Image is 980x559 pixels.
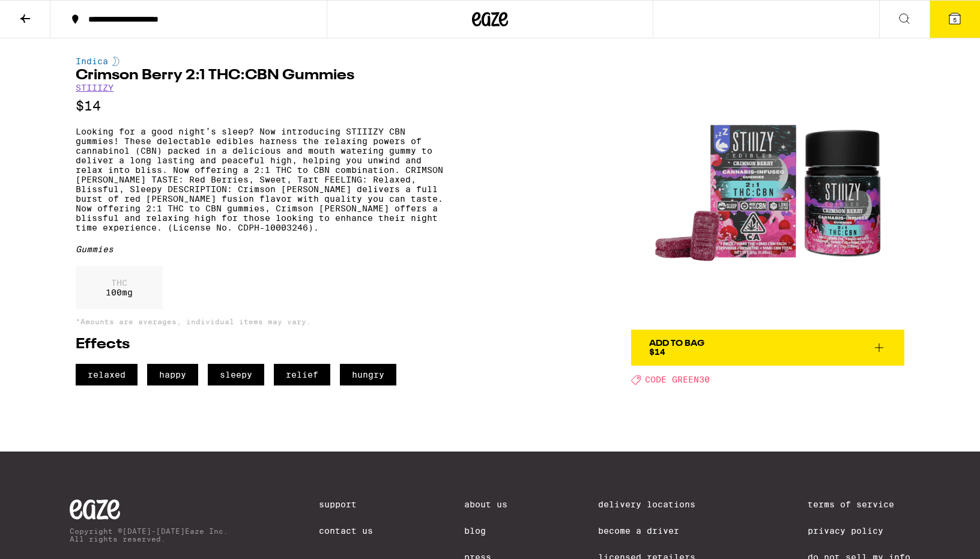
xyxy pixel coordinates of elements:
[76,244,449,254] div: Gummies
[808,500,910,509] a: Terms of Service
[598,500,717,509] a: Delivery Locations
[631,56,904,330] img: STIIIZY - Crimson Berry 2:1 THC:CBN Gummies
[76,98,449,113] p: $14
[598,526,717,536] a: Become a Driver
[319,526,373,536] a: Contact Us
[649,339,704,348] div: Add To Bag
[274,364,330,385] span: relief
[464,526,507,536] a: Blog
[112,56,119,66] img: indicaColor.svg
[953,16,957,23] span: 5
[319,500,373,509] a: Support
[464,500,507,509] a: About Us
[76,127,449,232] p: Looking for a good night’s sleep? Now introducing STIIIZY CBN gummies! These delectable edibles h...
[76,337,449,352] h2: Effects
[147,364,198,385] span: happy
[76,56,449,66] div: Indica
[340,364,396,385] span: hungry
[645,375,710,385] span: CODE GREEN30
[70,527,228,543] p: Copyright © [DATE]-[DATE] Eaze Inc. All rights reserved.
[106,278,133,288] p: THC
[76,318,449,325] p: *Amounts are averages, individual items may vary.
[208,364,264,385] span: sleepy
[631,330,904,366] button: Add To Bag$14
[76,266,163,309] div: 100 mg
[76,364,138,385] span: relaxed
[649,347,665,357] span: $14
[76,83,113,92] a: STIIIZY
[930,1,980,38] button: 5
[76,68,449,83] h1: Crimson Berry 2:1 THC:CBN Gummies
[808,526,910,536] a: Privacy Policy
